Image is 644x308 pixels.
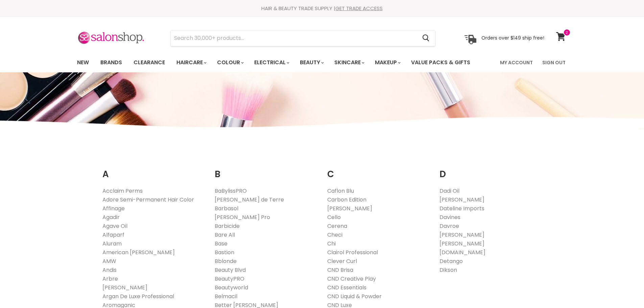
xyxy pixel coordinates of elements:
a: Dadi Oil [439,187,459,195]
a: Barbicide [215,222,240,230]
div: HAIR & BEAUTY TRADE SUPPLY | [69,5,576,12]
a: AMW [102,257,116,265]
a: Skincare [329,55,368,70]
input: Search [171,30,417,46]
a: CND Creative Play [327,275,376,283]
a: BeautyPRO [215,275,244,283]
a: Brands [95,55,127,70]
a: Sign Out [538,55,570,70]
a: [PERSON_NAME] Pro [215,213,270,221]
a: Adore Semi-Permanent Hair Color [102,196,194,204]
a: [PERSON_NAME] de Terre [215,196,284,204]
a: Beautyworld [215,284,248,291]
a: American [PERSON_NAME] [102,248,175,256]
h2: A [102,159,205,181]
form: Product [170,30,435,46]
a: Checi [327,231,342,239]
a: Electrical [249,55,293,70]
a: Agadir [102,213,120,221]
a: Value Packs & Gifts [406,55,475,70]
a: Aluram [102,240,122,247]
a: Alfaparf [102,231,124,239]
a: [DOMAIN_NAME] [439,248,485,256]
a: Dikson [439,266,457,274]
a: Bare All [215,231,235,239]
a: Bblonde [215,257,237,265]
a: Cerena [327,222,347,230]
a: CND Brisa [327,266,353,274]
a: CND Liquid & Powder [327,292,382,300]
a: Barbasol [215,205,238,212]
a: Chi [327,240,336,247]
a: Clairol Professional [327,248,378,256]
a: Bastion [215,248,234,256]
a: Beauty [295,55,328,70]
a: Caflon Blu [327,187,354,195]
a: Base [215,240,228,247]
button: Search [417,30,435,46]
a: Andis [102,266,117,274]
p: Orders over $149 ship free! [481,35,544,41]
a: Arbre [102,275,118,283]
a: Detango [439,257,463,265]
a: Argan De Luxe Professional [102,292,174,300]
h2: C [327,159,430,181]
a: My Account [496,55,537,70]
a: Clearance [128,55,170,70]
a: Makeup [370,55,405,70]
a: [PERSON_NAME] [439,240,484,247]
ul: Main menu [72,53,486,72]
h2: B [215,159,317,181]
nav: Main [69,53,576,72]
a: Haircare [171,55,211,70]
a: [PERSON_NAME] [439,196,484,204]
a: Davines [439,213,460,221]
h2: D [439,159,542,181]
a: New [72,55,94,70]
a: Beauty Blvd [215,266,246,274]
a: GET TRADE ACCESS [335,5,383,12]
a: Davroe [439,222,459,230]
a: [PERSON_NAME] [102,284,147,291]
a: [PERSON_NAME] [439,231,484,239]
a: Cello [327,213,341,221]
a: CND Essentials [327,284,366,291]
a: Colour [212,55,248,70]
a: Carbon Edition [327,196,366,204]
a: Belmacil [215,292,237,300]
a: Dateline Imports [439,205,484,212]
a: Clever Curl [327,257,357,265]
a: Agave Oil [102,222,127,230]
a: Acclaim Perms [102,187,143,195]
a: [PERSON_NAME] [327,205,372,212]
a: Affinage [102,205,125,212]
a: BaBylissPRO [215,187,247,195]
